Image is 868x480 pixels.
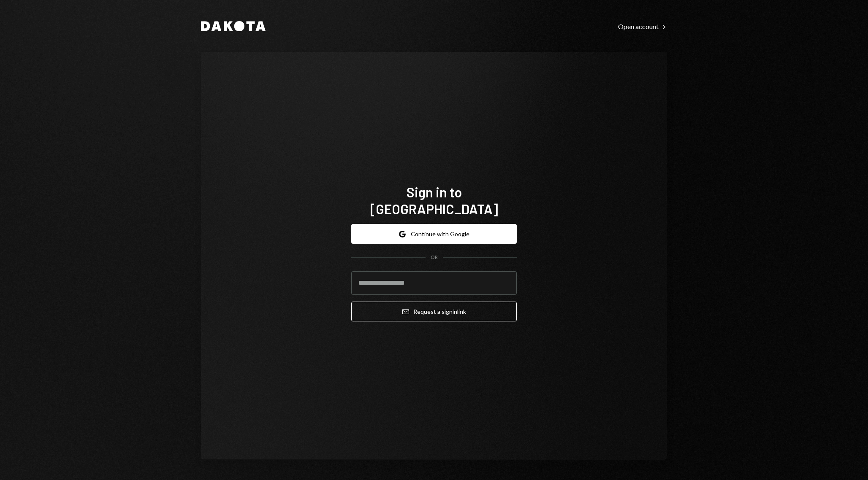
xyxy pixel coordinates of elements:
div: OR [431,254,438,261]
h1: Sign in to [GEOGRAPHIC_DATA] [351,183,517,217]
div: Open account [618,22,667,31]
button: Continue with Google [351,224,517,244]
a: Open account [618,22,667,31]
button: Request a signinlink [351,302,517,321]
